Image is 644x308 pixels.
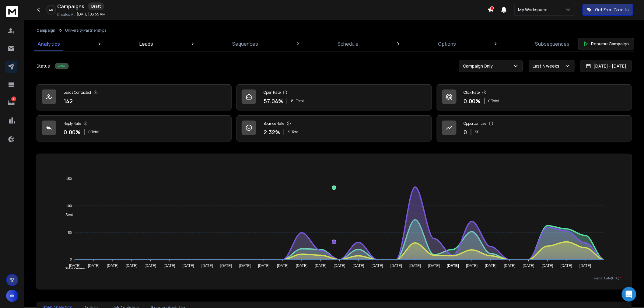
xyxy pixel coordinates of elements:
[429,264,440,268] tspan: [DATE]
[595,7,629,13] p: Get Free Credits
[390,264,402,268] tspan: [DATE]
[580,264,591,268] tspan: [DATE]
[236,115,432,142] a: Bounce Rate2.32%9Total
[57,3,84,10] h1: Campaigns
[220,264,232,268] tspan: [DATE]
[49,8,54,12] p: 60 %
[38,40,60,47] p: Analytics
[126,264,138,268] tspan: [DATE]
[532,37,573,51] a: Subsequences
[88,264,100,268] tspan: [DATE]
[6,290,18,302] button: W
[145,264,156,268] tspan: [DATE]
[11,96,16,101] p: 1
[475,130,480,135] p: $ 0
[55,63,69,69] div: Active
[315,264,327,268] tspan: [DATE]
[37,63,51,69] p: Status:
[258,264,270,268] tspan: [DATE]
[37,28,55,33] button: Campaign
[334,37,362,51] a: Schedule
[338,40,359,47] p: Schedule
[229,37,262,51] a: Sequences
[264,128,280,136] p: 2.32 %
[291,99,295,103] span: 81
[37,115,232,142] a: Reply Rate0.00%0 Total
[292,130,299,135] span: Total
[136,37,157,51] a: Leads
[578,38,634,50] button: Resume Campaign
[37,84,232,110] a: Leads Contacted142
[437,84,632,110] a: Click Rate0.00%0 Total
[64,97,73,105] p: 142
[533,63,562,69] p: Last 4 weeks
[542,264,553,268] tspan: [DATE]
[239,264,251,268] tspan: [DATE]
[233,40,258,47] p: Sequences
[464,128,467,136] p: 0
[488,99,499,103] p: 0 Total
[69,264,81,268] tspan: [DATE]
[61,267,85,271] span: Total Opens
[34,37,64,51] a: Analytics
[561,264,572,268] tspan: [DATE]
[57,12,75,17] p: Created At:
[296,99,304,103] span: Total
[438,40,456,47] p: Options
[264,97,283,105] p: 57.04 %
[66,177,72,181] tspan: 150
[464,121,487,126] p: Opportunities
[107,264,119,268] tspan: [DATE]
[139,40,153,47] p: Leads
[523,264,534,268] tspan: [DATE]
[164,264,175,268] tspan: [DATE]
[88,2,104,10] div: Draft
[70,258,72,261] tspan: 0
[485,264,497,268] tspan: [DATE]
[183,264,194,268] tspan: [DATE]
[434,37,460,51] a: Options
[518,7,550,13] p: My Workspace
[5,96,17,109] a: 1
[353,264,364,268] tspan: [DATE]
[622,287,636,302] div: Open Intercom Messenger
[77,12,106,17] p: [DATE] 03:55 AM
[535,40,570,47] p: Subsequences
[64,121,81,126] p: Reply Rate
[410,264,421,268] tspan: [DATE]
[64,90,91,95] p: Leads Contacted
[466,264,478,268] tspan: [DATE]
[264,90,281,95] p: Open Rate
[236,84,432,110] a: Open Rate57.04%81Total
[88,130,99,135] p: 0 Total
[581,60,632,72] button: [DATE] - [DATE]
[61,213,73,217] span: Sent
[464,90,480,95] p: Click Rate
[372,264,383,268] tspan: [DATE]
[437,115,632,142] a: Opportunities0$0
[463,63,495,69] p: Campaign Only
[288,130,290,135] span: 9
[334,264,345,268] tspan: [DATE]
[583,4,633,16] button: Get Free Credits
[264,121,284,126] p: Bounce Rate
[47,276,622,281] p: x-axis : Date(UTC)
[504,264,516,268] tspan: [DATE]
[447,264,459,268] tspan: [DATE]
[68,231,72,234] tspan: 50
[66,204,72,208] tspan: 100
[64,128,80,136] p: 0.00 %
[65,28,106,33] p: University Partnerships
[201,264,213,268] tspan: [DATE]
[464,97,481,105] p: 0.00 %
[277,264,289,268] tspan: [DATE]
[296,264,308,268] tspan: [DATE]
